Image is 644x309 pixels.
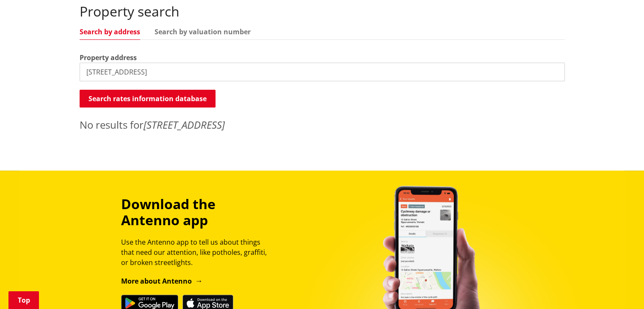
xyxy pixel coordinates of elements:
label: Property address [80,52,137,63]
button: Search rates information database [80,90,216,108]
iframe: Messenger Launcher [605,273,636,304]
p: No results for [80,117,565,132]
a: More about Antenno [121,276,203,286]
a: Search by valuation number [155,28,251,35]
em: [STREET_ADDRESS] [144,118,225,132]
p: Use the Antenno app to tell us about things that need our attention, like potholes, graffiti, or ... [121,237,274,268]
input: e.g. Duke Street NGARUAWAHIA [80,63,565,81]
a: Top [8,291,39,309]
h3: Download the Antenno app [121,196,274,229]
a: Search by address [80,28,140,35]
h2: Property search [80,3,565,19]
